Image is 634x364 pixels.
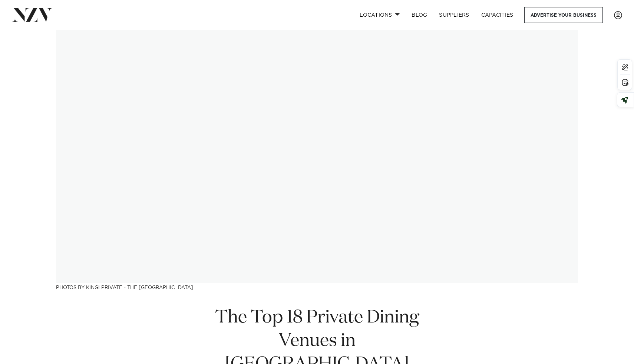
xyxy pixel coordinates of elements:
[12,8,52,21] img: nzv-logo.png
[406,7,433,23] a: BLOG
[56,283,578,291] h3: Photos by kingi Private - The [GEOGRAPHIC_DATA]
[354,7,406,23] a: Locations
[433,7,475,23] a: SUPPLIERS
[475,7,519,23] a: Capacities
[524,7,603,23] a: Advertise your business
